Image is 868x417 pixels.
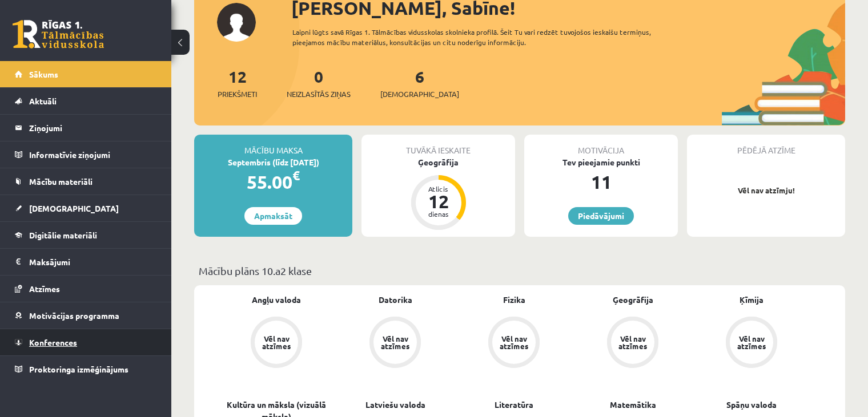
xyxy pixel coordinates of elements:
span: Neizlasītās ziņas [287,88,351,100]
a: Ķīmija [740,294,763,306]
a: Aktuāli [15,88,157,114]
div: Vēl nav atzīmes [617,335,649,350]
div: Atlicis [421,185,456,192]
div: 55.00 [194,168,352,196]
span: € [292,167,300,184]
div: Vēl nav atzīmes [736,335,767,350]
span: Atzīmes [29,284,60,294]
a: Ziņojumi [15,115,157,141]
a: Proktoringa izmēģinājums [15,356,157,382]
a: Matemātika [610,399,656,411]
a: Mācību materiāli [15,168,157,195]
a: 6[DEMOGRAPHIC_DATA] [380,66,459,100]
legend: Maksājumi [29,249,157,275]
a: Konferences [15,329,157,355]
a: Piedāvājumi [568,207,634,225]
p: Vēl nav atzīmju! [693,185,839,196]
span: Mācību materiāli [29,176,93,187]
span: Konferences [29,337,77,347]
div: Tuvākā ieskaite [361,135,515,156]
legend: Informatīvie ziņojumi [29,141,157,168]
a: Motivācijas programma [15,302,157,329]
a: 0Neizlasītās ziņas [287,66,351,100]
div: Vēl nav atzīmes [260,335,292,350]
div: Vēl nav atzīmes [379,335,411,350]
a: Atzīmes [15,276,157,302]
a: Sākums [15,61,157,87]
div: Septembris (līdz [DATE]) [194,156,352,168]
span: [DEMOGRAPHIC_DATA] [380,88,459,100]
a: Fizika [503,294,525,306]
span: Motivācijas programma [29,310,119,321]
div: 12 [421,192,456,210]
span: Priekšmeti [218,88,257,100]
div: Mācību maksa [194,135,352,156]
a: Spāņu valoda [726,399,777,411]
a: Datorika [379,294,412,306]
a: Rīgas 1. Tālmācības vidusskola [13,20,104,48]
p: Mācību plāns 10.a2 klase [199,263,841,278]
a: Vēl nav atzīmes [336,317,455,370]
a: Maksājumi [15,249,157,275]
div: Tev pieejamie punkti [524,156,678,168]
div: Motivācija [524,135,678,156]
span: Aktuāli [29,96,57,106]
a: [DEMOGRAPHIC_DATA] [15,195,157,221]
div: 11 [524,168,678,196]
a: Ģeogrāfija [613,294,653,306]
div: dienas [421,210,456,217]
a: Informatīvie ziņojumi [15,141,157,168]
span: [DEMOGRAPHIC_DATA] [29,203,119,213]
a: Vēl nav atzīmes [573,317,692,370]
a: Angļu valoda [252,294,301,306]
div: Vēl nav atzīmes [498,335,530,350]
div: Pēdējā atzīme [687,135,845,156]
a: Vēl nav atzīmes [692,317,811,370]
a: 12Priekšmeti [218,66,257,100]
a: Apmaksāt [244,207,302,225]
span: Proktoringa izmēģinājums [29,364,128,374]
a: Vēl nav atzīmes [455,317,573,370]
span: Sākums [29,69,58,79]
div: Laipni lūgts savā Rīgas 1. Tālmācības vidusskolas skolnieka profilā. Šeit Tu vari redzēt tuvojošo... [292,27,683,47]
legend: Ziņojumi [29,115,157,141]
a: Vēl nav atzīmes [217,317,336,370]
a: Literatūra [495,399,533,411]
div: Ģeogrāfija [361,156,515,168]
a: Ģeogrāfija Atlicis 12 dienas [361,156,515,232]
a: Latviešu valoda [365,399,425,411]
a: Digitālie materiāli [15,222,157,248]
span: Digitālie materiāli [29,230,97,240]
